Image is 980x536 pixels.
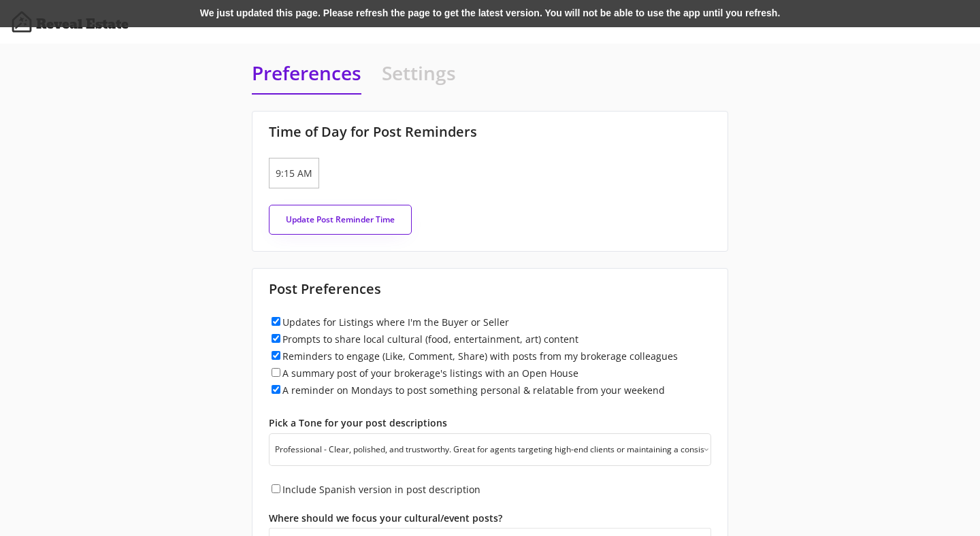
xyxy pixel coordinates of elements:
[269,158,269,188] input: 10/06/2025
[382,60,456,93] h4: Settings
[269,416,711,430] h6: Pick a Tone for your post descriptions
[36,16,129,33] h4: Reveal Estate
[282,350,678,363] label: Reminders to engage (Like, Comment, Share) with posts from my brokerage colleagues
[282,483,480,496] label: Include Spanish version in post description
[269,280,711,299] h6: Post Preferences
[282,367,578,380] label: A summary post of your brokerage's listings with an Open House
[282,384,665,397] label: A reminder on Mondays to post something personal & relatable from your weekend
[252,60,361,95] h4: Preferences
[269,158,319,188] input: 12:00 AM
[269,512,711,525] h6: Where should we focus your cultural/event posts?
[282,316,509,329] label: Updates for Listings where I'm the Buyer or Seller
[269,205,412,235] button: Update Post Reminder Time
[282,333,578,346] label: Prompts to share local cultural (food, entertainment, art) content
[269,122,711,141] h6: Time of Day for Post Reminders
